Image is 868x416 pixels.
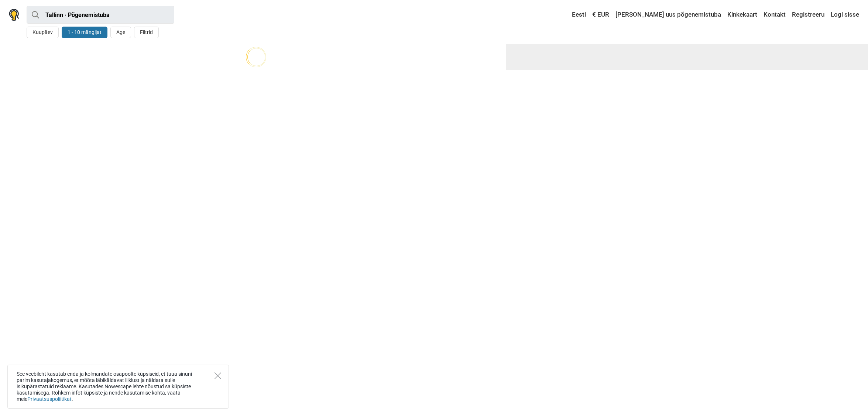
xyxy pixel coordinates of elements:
[110,27,131,38] button: Age
[134,27,159,38] button: Filtrid
[790,8,826,21] a: Registreeru
[215,372,221,379] button: Close
[725,8,759,21] a: Kinkekaart
[590,8,611,21] a: € EUR
[829,8,859,21] a: Logi sisse
[567,12,572,17] img: Eesti
[7,365,229,409] div: See veebileht kasutab enda ja kolmandate osapoolte küpsiseid, et tuua sinuni parim kasutajakogemu...
[27,6,174,24] input: proovi “Tallinn”
[565,8,588,21] a: Eesti
[62,27,107,38] button: 1 - 10 mängijat
[762,8,788,21] a: Kontakt
[27,396,72,402] a: Privaatsuspoliitikat
[27,27,59,38] button: Kuupäev
[9,9,19,21] img: Nowescape logo
[614,8,723,21] a: [PERSON_NAME] uus põgenemistuba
